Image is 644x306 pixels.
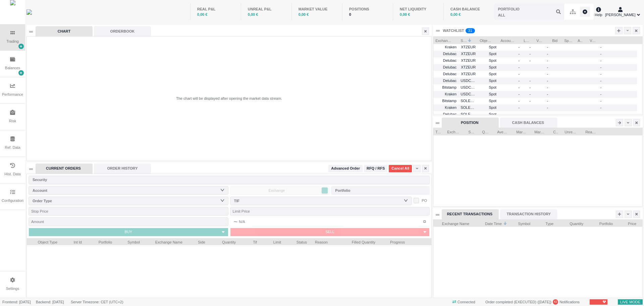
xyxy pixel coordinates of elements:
[480,104,496,112] span: Spot
[600,45,601,49] span: -
[423,218,426,226] span: ¤
[29,217,228,226] input: Amount
[552,37,557,43] span: Bid
[450,299,478,306] span: Connected
[248,12,258,16] span: 0,00 €
[480,84,496,91] span: Spot
[547,92,548,96] span: -
[605,12,635,18] span: [PERSON_NAME]
[595,6,602,17] div: Help
[600,65,601,69] span: -
[480,77,496,85] span: Spot
[230,207,430,216] input: Limit Price
[461,37,466,43] span: Symbol
[578,37,583,43] span: Ask
[213,238,236,245] span: Quantity
[176,96,282,101] div: The chart will be displayed after opening the market data stream.
[585,128,596,135] span: Realized P&L
[447,128,460,135] span: Exchange Name
[480,97,496,105] span: Spot
[442,85,457,89] span: Bitstamp
[299,6,335,12] div: MARKET VALUE
[547,52,548,56] span: -
[367,166,385,171] span: RFQ / RFS
[234,198,405,204] div: TIF
[518,45,520,49] span: -
[547,99,548,103] span: -
[547,105,548,110] span: -
[518,79,520,83] span: -
[435,128,441,135] span: Type
[33,198,221,204] div: Order Type
[2,198,23,204] div: Configuration
[220,198,224,203] i: icon: down
[500,118,557,128] div: CASH BALANCES
[518,92,520,96] span: -
[148,238,182,245] span: Exchange Name
[461,84,476,91] span: USDCEUR
[124,230,132,234] span: BUY
[600,92,601,96] span: -
[335,187,423,194] div: Portfolio
[29,228,219,236] button: BUY
[443,58,457,62] span: Delubac
[554,300,557,304] span: 42
[530,58,533,62] span: -
[461,50,476,58] span: XTZEUR
[232,187,321,194] span: Exchange
[461,57,476,64] span: XTZEUR
[391,166,409,171] span: Cancel All
[561,220,583,226] span: Quantity
[404,198,408,203] i: icon: down
[9,118,16,124] div: Risk
[443,52,457,56] span: Delubac
[500,37,516,43] span: Account Name
[461,63,476,71] span: XTZEUR
[565,128,577,135] span: Unrealized P&L
[600,112,601,116] span: -
[482,128,489,135] span: Quantity
[26,9,32,15] img: wyden_logotype_blue.svg
[480,57,496,64] span: Spot
[477,220,502,226] span: Date Time
[461,97,476,105] span: SOLEUR
[538,220,553,226] span: Type
[564,37,574,43] span: Spread
[547,72,548,76] span: -
[600,105,601,110] span: -
[342,238,375,245] span: Filled Quantity
[547,58,548,62] span: -
[480,37,492,43] span: Object Type
[220,188,224,192] i: icon: down
[461,43,476,51] span: XTZEUR
[197,12,208,16] span: 0,00 €
[6,39,19,44] div: Trading
[511,220,530,226] span: Symbol
[618,299,643,306] span: LIVE MODE
[600,85,601,89] span: -
[265,238,281,245] span: Limit
[443,79,457,83] span: Delubac
[530,92,533,96] span: -
[483,299,582,306] div: Notifications
[325,230,334,234] span: SELL
[600,99,601,103] span: -
[445,92,457,96] span: Kraken
[518,99,520,103] span: -
[530,79,533,83] span: -
[518,105,520,110] span: -
[422,199,427,203] span: PO
[600,58,601,62] span: -
[120,238,140,245] span: Symbol
[485,300,536,304] span: Order completed (EXECUTED)
[547,65,548,69] span: -
[530,85,533,89] span: -
[461,77,476,85] span: USDCEUR
[600,79,601,83] span: -
[530,99,533,103] span: -
[591,220,613,226] span: Portfolio
[480,90,496,98] span: Spot
[230,228,420,236] button: SELL
[480,43,496,51] span: Spot
[29,238,57,245] span: Object Type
